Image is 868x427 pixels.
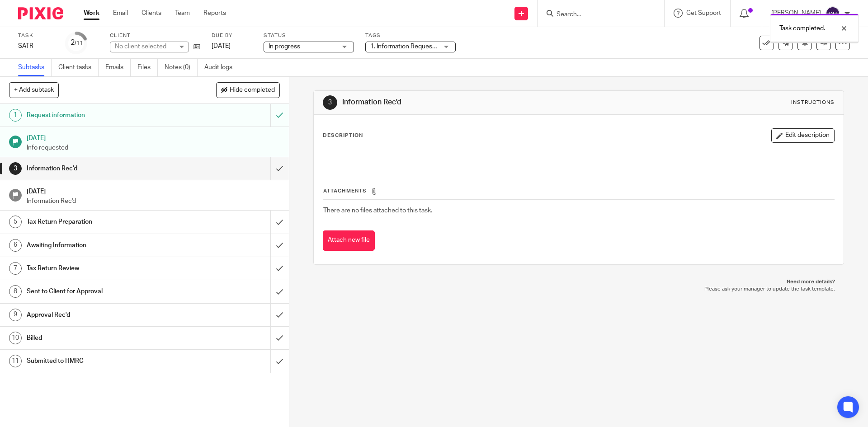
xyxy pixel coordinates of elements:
h1: [DATE] [27,131,280,143]
p: Please ask your manager to update the task template. [322,286,835,293]
label: Status [264,32,354,39]
div: 10 [9,332,22,344]
a: Notes (0) [165,59,198,76]
h1: Information Rec'd [27,162,183,175]
a: Reports [203,9,226,18]
div: SATR [18,42,54,51]
p: Task completed. [779,24,825,33]
button: Hide completed [216,82,280,98]
img: svg%3E [826,6,840,21]
div: 5 [9,216,22,228]
div: 11 [9,355,22,367]
label: Due by [212,32,252,39]
h1: Tax Return Preparation [27,215,183,229]
h1: Request information [27,108,183,122]
h1: Submitted to HMRC [27,354,183,368]
h1: Information Rec'd [342,98,598,107]
p: Description [323,132,363,139]
h1: Tax Return Review [27,262,183,275]
a: Email [113,9,128,18]
a: Team [175,9,190,18]
a: Subtasks [18,59,52,76]
a: Work [84,9,99,18]
span: Hide completed [230,87,275,94]
div: 2 [71,38,83,48]
div: 9 [9,309,22,321]
h1: Billed [27,331,183,345]
button: Attach new file [323,230,375,251]
div: Instructions [791,99,835,106]
label: Task [18,32,54,39]
a: Client tasks [58,59,99,76]
span: [DATE] [212,43,231,49]
label: Client [110,32,200,39]
button: + Add subtask [9,82,59,98]
img: Pixie [18,7,63,19]
div: No client selected [115,42,174,51]
span: 1. Information Requested [370,43,442,50]
p: Info requested [27,143,280,152]
a: Emails [105,59,131,76]
a: Audit logs [204,59,239,76]
div: 8 [9,285,22,298]
div: 1 [9,109,22,122]
div: 7 [9,262,22,275]
a: Files [137,59,158,76]
p: Need more details? [322,278,835,286]
p: Information Rec'd [27,197,280,206]
button: Edit description [771,128,835,143]
div: 3 [323,95,337,110]
div: 3 [9,162,22,175]
small: /11 [75,41,83,46]
div: 6 [9,239,22,252]
span: Attachments [323,188,367,193]
h1: Awaiting Information [27,239,183,252]
h1: Approval Rec'd [27,308,183,322]
h1: Sent to Client for Approval [27,285,183,298]
a: Clients [142,9,161,18]
label: Tags [365,32,456,39]
span: In progress [269,43,300,50]
span: There are no files attached to this task. [323,207,432,214]
h1: [DATE] [27,185,280,196]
